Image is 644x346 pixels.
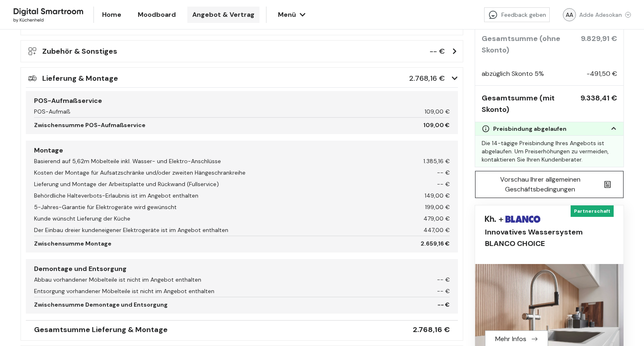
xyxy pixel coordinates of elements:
[146,117,450,131] div: 109,00 €
[34,106,71,117] div: POS-Aufmaß
[485,226,614,249] div: Innovatives Wassersystem BLANCO CHOICE
[133,7,181,23] a: Moodboard
[198,190,450,201] div: 149,00 €
[482,69,544,79] span: abzüglich Skonto 5%
[34,224,228,236] div: Der Einbau dreier kundeneigener Elektrogeräte ist im Angebot enthalten
[495,334,526,344] span: Mehr Infos
[482,139,609,163] span: Die 14-tägige Preisbindung Ihres Angebots ist abgelaufen. Um Preiserhöhungen zu vermeiden, kontak...
[221,155,450,167] div: 1.385,16 €
[214,285,450,297] div: -- €
[413,324,450,335] div: 2.768,16 €
[246,167,450,178] div: -- €
[482,33,578,56] span: Gesamtsumme (ohne Skonto)
[97,7,126,23] a: Home
[34,117,146,131] div: Zwischensumme POS-Aufmaßservice
[579,11,631,19] div: Adde Adesokan
[34,297,168,310] div: Zwischensumme Demontage und Entsorgung
[556,7,637,23] button: AAAdde Adesokan
[34,190,198,201] div: Behördliche Halteverbots-Erlaubnis ist im Angebot enthalten
[563,8,576,21] div: AA
[42,46,117,57] h3: Zubehör & Sonstiges
[475,171,624,198] button: Vorschau Ihrer allgemeinen Geschäftsbedingungen
[587,69,617,79] span: - 491,50 €
[34,180,185,188] span: Lieferung und Montage der Arbeitsplatte und Rückwand
[102,10,121,20] span: Home
[13,5,84,24] img: Kuechenheld logo
[177,201,450,213] div: 199,00 €
[34,324,397,335] div: Gesamtsumme Lieferung & Montage
[192,10,255,20] span: Angebot & Vertrag
[409,73,445,84] span: 2.768,16 €
[493,122,567,135] span: Preisbindung abgelaufen
[482,175,598,194] span: Vorschau Ihrer allgemeinen Geschäftsbedingungen
[185,180,219,188] span: ( Fullservice )
[34,201,450,213] div: 5-Jahres-Garantie für Elektrogeräte wird gewünscht
[273,7,309,23] button: Menü
[34,274,201,285] div: Abbau vorhandener Möbelteile ist nicht im Angebot enthalten
[475,175,624,184] a: Vorschau Ihrer allgemeinen Geschäftsbedingungen
[138,10,176,20] span: Moodboard
[430,46,445,57] span: -- €
[34,155,221,167] div: Basierend auf 5,62m Möbelteile inkl. Wasser- und Elektro-Anschlüsse
[34,264,450,274] h2: Demontage und Entsorgung
[34,213,450,224] div: Kunde wünscht Lieferung der Küche
[228,224,450,236] div: 447,00 €
[34,236,112,249] div: Zwischensumme Montage
[580,92,617,104] span: 9.338,41 €
[201,274,450,285] div: -- €
[34,96,450,106] h2: POS-Aufmaßservice
[34,146,450,155] h2: Montage
[34,285,214,297] div: Entsorgung vorhandener Möbelteile ist nicht im Angebot enthalten
[42,73,118,84] h3: Lieferung & Montage
[482,92,577,115] span: Gesamtsumme (mit Skonto)
[34,167,246,178] div: Kosten der Montage für Aufsatzschränke und/oder zweiten Hängeschrankreihe
[112,236,450,249] div: 2.659,16 €
[219,178,450,190] div: -- €
[501,11,546,19] span: Feedback geben
[168,297,450,310] div: -- €
[187,7,259,23] a: Angebot & Vertrag
[571,205,614,217] div: Partnerschaft
[130,213,450,224] div: 479,00 €
[581,33,617,44] span: 9.829,91 €
[71,106,450,117] div: 109,00 €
